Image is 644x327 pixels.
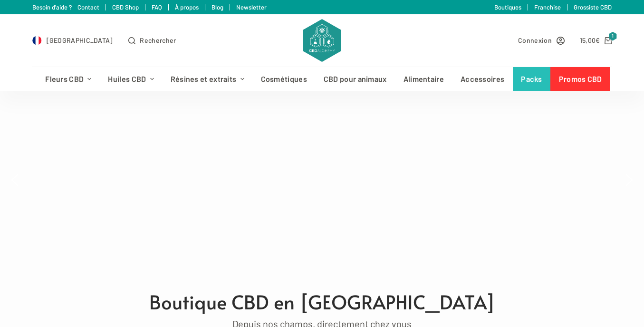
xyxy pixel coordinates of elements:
[128,35,176,46] button: Ouvrir le formulaire de recherche
[534,3,561,11] a: Franchise
[608,32,617,41] span: 1
[494,3,521,11] a: Boutiques
[162,67,252,91] a: Résines et extraits
[252,67,315,91] a: Cosmétiques
[140,35,176,46] span: Rechercher
[37,287,607,316] h1: Boutique CBD en [GEOGRAPHIC_DATA]
[152,3,162,11] a: FAQ
[518,35,552,46] span: Connexion
[175,3,199,11] a: À propos
[513,67,551,91] a: Packs
[211,3,223,11] a: Blog
[452,67,512,91] a: Accessoires
[7,172,22,188] img: previous arrow
[32,35,113,46] a: Select Country
[574,3,612,11] a: Grossiste CBD
[315,67,395,91] a: CBD pour animaux
[37,67,607,91] nav: Menu d’en-tête
[47,35,113,46] span: [GEOGRAPHIC_DATA]
[37,67,100,91] a: Fleurs CBD
[596,36,600,44] span: €
[550,67,610,91] a: Promos CBD
[100,67,162,91] a: Huiles CBD
[580,35,612,46] a: Panier d’achat
[32,3,99,11] a: Besoin d'aide ? Contact
[32,36,42,45] img: FR Flag
[112,3,139,11] a: CBD Shop
[622,172,637,188] img: next arrow
[395,67,452,91] a: Alimentaire
[303,19,340,62] img: CBD Alchemy
[236,3,267,11] a: Newsletter
[580,36,600,44] bdi: 15,00
[518,35,565,46] a: Connexion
